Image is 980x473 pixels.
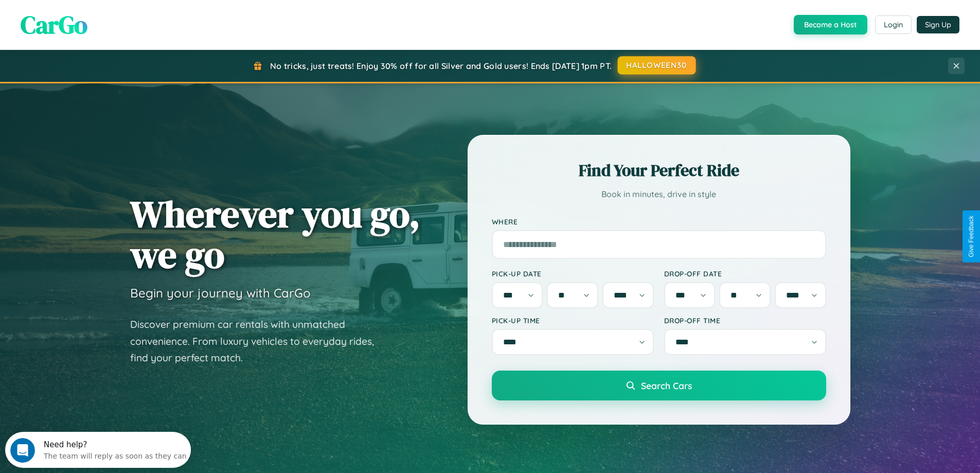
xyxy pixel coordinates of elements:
[39,17,182,28] div: The team will reply as soon as they can
[492,316,654,325] label: Pick-up Time
[130,316,387,366] p: Discover premium car rentals with unmatched convenience. From luxury vehicles to everyday rides, ...
[21,8,87,42] span: CarGo
[917,16,959,33] button: Sign Up
[39,9,182,17] div: Need help?
[270,61,612,71] span: No tricks, just treats! Enjoy 30% off for all Silver and Gold users! Ends [DATE] 1pm PT.
[492,187,826,202] p: Book in minutes, drive in style
[130,285,311,301] h3: Begin your journey with CarGo
[492,159,826,182] h2: Find Your Perfect Ride
[4,4,191,32] div: Open Intercom Messenger
[492,371,826,400] button: Search Cars
[641,380,692,391] span: Search Cars
[664,316,826,325] label: Drop-off Time
[492,269,654,278] label: Pick-up Date
[492,217,826,226] label: Where
[10,438,35,463] iframe: Intercom live chat
[664,269,826,278] label: Drop-off Date
[618,56,696,75] button: HALLOWEEN30
[130,194,420,275] h1: Wherever you go, we go
[5,432,191,468] iframe: Intercom live chat discovery launcher
[794,15,867,34] button: Become a Host
[875,15,912,34] button: Login
[968,216,975,257] div: Give Feedback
